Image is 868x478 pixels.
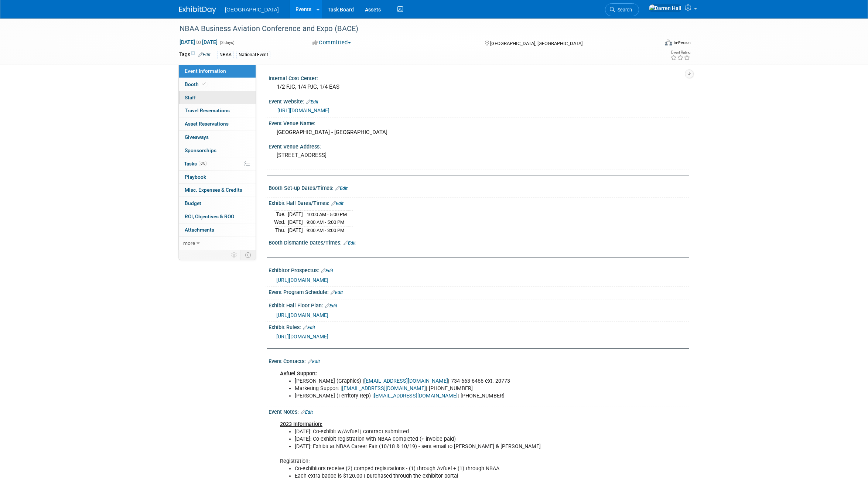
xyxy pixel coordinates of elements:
[295,428,603,436] li: [DATE]: Co-exhibit w/Avfuel | contract submitted
[269,265,689,274] div: Exhibitor Prospectus:
[269,287,689,296] div: Event Program Schedule:
[307,219,344,225] span: 9:00 AM - 5:00 PM
[269,322,689,331] div: Exhibit Rules:
[177,22,647,35] div: NBAA Business Aviation Conference and Expo (BACE)
[295,465,603,472] li: Co-exhibitors receive (2) comped registrations - (1) through Avfuel + (1) through NBAA
[185,227,214,233] span: Attachments
[179,157,256,170] a: Tasks6%
[331,201,344,206] a: Edit
[673,40,691,45] div: In-Person
[269,182,689,192] div: Booth Set-up Dates/Times:
[185,107,230,113] span: Travel Reservations
[179,210,256,223] a: ROI, Objectives & ROO
[364,378,448,384] a: [EMAIL_ADDRESS][DOMAIN_NAME]
[217,51,234,59] div: NBAA
[179,223,256,236] a: Attachments
[179,91,256,104] a: Staff
[179,39,218,45] span: [DATE] [DATE]
[184,161,207,167] span: Tasks
[179,144,256,157] a: Sponsorships
[195,39,202,45] span: to
[269,237,689,247] div: Booth Dismantle Dates/Times:
[269,73,689,82] div: Internal Cost Center:
[295,443,603,450] li: [DATE]: Exhibit at NBAA Career Fair (10/18 & 10/19) - sent email to [PERSON_NAME] & [PERSON_NAME]
[185,68,226,74] span: Event Information
[179,51,211,59] td: Tags
[185,147,216,153] span: Sponsorships
[288,226,303,234] td: [DATE]
[241,250,256,260] td: Toggle Event Tabs
[295,378,603,385] li: [PERSON_NAME] (Graphics) | | 734-663-6466 ext. 20773
[274,127,683,138] div: [GEOGRAPHIC_DATA] - [GEOGRAPHIC_DATA]
[269,141,689,150] div: Event Venue Address:
[269,96,689,106] div: Event Website:
[295,436,603,443] li: [DATE]: Co-exhibit registration with NBAA completed (+ invoice paid)
[670,51,690,54] div: Event Rating
[269,118,689,127] div: Event Venue Name:
[331,290,343,295] a: Edit
[179,6,216,14] img: ExhibitDay
[310,39,354,47] button: Committed
[185,187,242,193] span: Misc. Expenses & Credits
[288,210,303,218] td: [DATE]
[185,121,229,127] span: Asset Reservations
[295,392,603,400] li: [PERSON_NAME] (Territory Rep) | | [PHONE_NUMBER]
[303,325,315,330] a: Edit
[274,81,683,93] div: 1/2 FJC, 1/4 PJC, 1/4 EAS
[321,268,333,273] a: Edit
[185,81,207,87] span: Booth
[301,410,313,415] a: Edit
[269,198,689,207] div: Exhibit Hall Dates/Times:
[179,197,256,210] a: Budget
[183,240,195,246] span: more
[276,312,328,318] a: [URL][DOMAIN_NAME]
[276,277,328,283] a: [URL][DOMAIN_NAME]
[228,250,241,260] td: Personalize Event Tab Strip
[236,51,270,59] div: National Event
[274,210,288,218] td: Tue.
[202,82,206,86] i: Booth reservation complete
[179,104,256,117] a: Travel Reservations
[605,3,639,16] a: Search
[344,240,356,246] a: Edit
[185,200,201,206] span: Budget
[179,171,256,184] a: Playbook
[295,385,603,392] li: Marketing Support | | [PHONE_NUMBER]
[274,226,288,234] td: Thu.
[280,421,322,427] b: 2023 Information:
[307,212,347,217] span: 10:00 AM - 5:00 PM
[288,218,303,226] td: [DATE]
[269,356,689,365] div: Event Contacts:
[335,186,348,191] a: Edit
[276,334,328,339] a: [URL][DOMAIN_NAME]
[280,371,317,377] b: Avfuel Support:
[665,40,672,45] img: Format-Inperson.png
[185,214,234,219] span: ROI, Objectives & ROO
[185,95,196,100] span: Staff
[342,385,426,392] a: [EMAIL_ADDRESS][DOMAIN_NAME]
[269,406,689,416] div: Event Notes:
[179,184,256,197] a: Misc. Expenses & Credits
[179,78,256,91] a: Booth
[306,99,318,105] a: Edit
[179,65,256,78] a: Event Information
[179,237,256,250] a: more
[179,131,256,144] a: Giveaways
[274,218,288,226] td: Wed.
[225,7,279,13] span: [GEOGRAPHIC_DATA]
[185,174,206,180] span: Playbook
[277,152,435,158] pre: [STREET_ADDRESS]
[199,161,207,166] span: 6%
[185,134,209,140] span: Giveaways
[615,38,691,49] div: Event Format
[325,303,337,308] a: Edit
[179,117,256,130] a: Asset Reservations
[307,228,344,233] span: 9:00 AM - 3:00 PM
[269,300,689,310] div: Exhibit Hall Floor Plan:
[615,7,632,13] span: Search
[198,52,211,57] a: Edit
[277,107,329,113] a: [URL][DOMAIN_NAME]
